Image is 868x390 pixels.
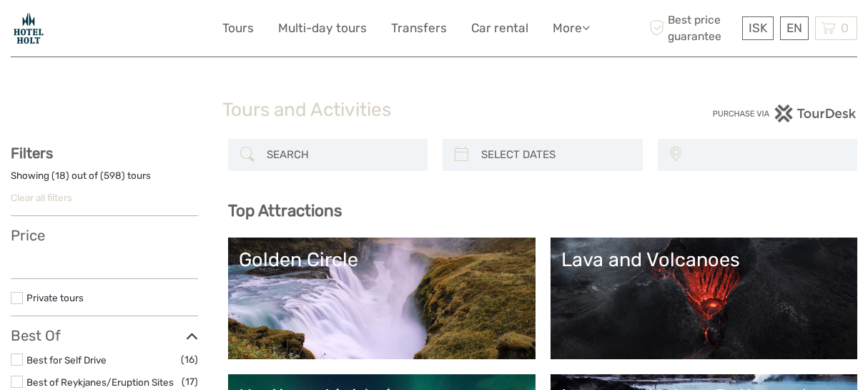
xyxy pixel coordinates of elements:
a: Multi-day tours [278,18,367,39]
a: Lava and Volcanoes [561,248,847,348]
a: Transfers [391,18,447,39]
a: Car rental [471,18,528,39]
span: (16) [181,351,198,368]
img: PurchaseViaTourDesk.png [712,104,857,122]
div: EN [780,16,809,40]
h1: Tours and Activities [222,99,646,122]
a: More [553,18,590,39]
h3: Price [11,227,198,244]
span: ISK [749,21,767,35]
div: Lava and Volcanoes [561,248,847,271]
a: Clear all filters [11,192,72,203]
input: SEARCH [261,142,420,167]
div: Golden Circle [239,248,525,271]
img: Hotel Holt [11,11,46,46]
strong: Filters [11,145,53,162]
input: SELECT DATES [475,142,635,167]
h3: Best Of [11,327,198,344]
label: 598 [104,169,122,182]
a: Private tours [26,292,84,303]
b: Top Attractions [228,201,342,220]
a: Best of Reykjanes/Eruption Sites [26,376,174,388]
a: Best for Self Drive [26,354,107,366]
span: 0 [839,21,851,35]
a: Tours [222,18,254,39]
a: Golden Circle [239,248,525,348]
div: Showing ( ) out of ( ) tours [11,169,198,191]
span: Best price guarantee [646,12,739,44]
span: (17) [182,374,198,390]
label: 18 [55,169,66,182]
